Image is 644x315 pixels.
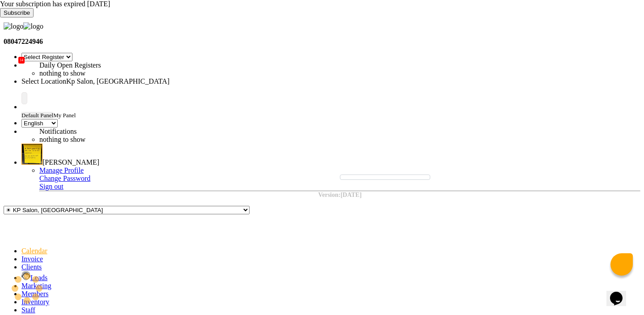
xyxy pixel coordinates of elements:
span: [PERSON_NAME] [42,158,99,166]
a: Sign out [39,183,64,190]
b: 08047224946 [4,38,43,45]
div: Version:[DATE] [39,192,640,199]
span: Inventory [21,298,49,306]
span: Clients [21,263,42,271]
li: nothing to show [39,136,263,144]
img: logo [23,22,43,30]
a: Change Password [39,175,90,182]
div: Notifications [39,128,263,136]
span: 14 [18,57,25,64]
span: Calendar [21,247,47,255]
span: My Panel [53,112,76,119]
span: Invoice [21,255,43,263]
img: Dhiraj Mokal [21,144,42,165]
span: Staff [21,306,35,314]
span: Leads [30,274,47,281]
span: Marketing [21,282,51,289]
li: nothing to show [39,69,263,77]
div: Daily Open Registers [39,61,263,69]
a: Manage Profile [39,166,84,174]
iframe: chat widget [606,279,635,306]
span: Default Panel [21,112,53,119]
img: logo [4,22,23,30]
